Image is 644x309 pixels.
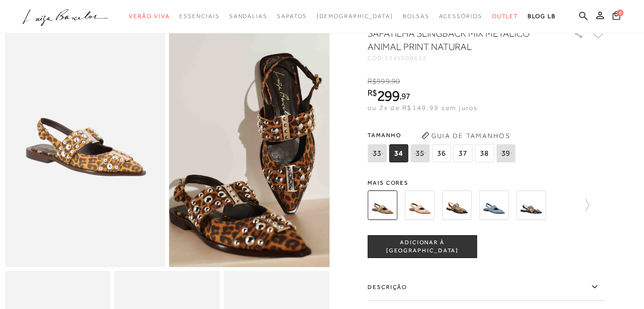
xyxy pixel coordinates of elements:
span: 33 [368,144,387,162]
a: noSubCategoriesText [179,8,219,25]
div: CÓD: [368,55,558,61]
img: SAPATILHA SLINGBACK MIX METÁLICO JEANS INDIGO [479,190,509,220]
span: 39 [496,144,515,162]
span: 999 [377,77,389,86]
a: noSubCategoriesText [277,8,307,25]
span: Sandálias [229,13,267,20]
span: 90 [391,77,400,86]
span: Bolsas [403,13,429,20]
img: Sapatilha slingback mix metálico preta [516,190,546,220]
button: 0 [610,10,623,23]
span: Essenciais [179,13,219,20]
a: noSubCategoriesText [492,8,519,25]
span: 37 [453,144,472,162]
a: BLOG LB [528,8,555,25]
span: Acessórios [439,13,482,20]
img: image [5,27,165,267]
label: Descrição [368,273,606,301]
i: R$ [368,89,377,97]
h1: SAPATILHA SLINGBACK MIX METÁLICO ANIMAL PRINT NATURAL [368,27,546,53]
a: noSubCategoriesText [403,8,429,25]
a: noSubCategoriesText [229,8,267,25]
span: Verão Viva [129,13,170,20]
button: Guia de Tamanhos [418,128,513,143]
img: SAPATILHA SLINGBACK MIX METÁLICO BEGE [405,190,434,220]
img: SAPATILHA SLINGBACK MIX METÁLICO ANIMAL PRINT NATURAL [368,190,397,220]
img: SAPATILHA SLINGBACK MIX METÁLICO EM COURO CAFÉ [442,190,471,220]
span: 0 [617,10,624,16]
span: 299 [377,87,399,104]
i: , [390,77,400,86]
span: 36 [432,144,451,162]
span: 38 [475,144,494,162]
a: noSubCategoriesText [129,8,170,25]
span: BLOG LB [528,13,555,20]
span: 35 [410,144,429,162]
button: ADICIONAR À [GEOGRAPHIC_DATA] [368,235,477,258]
i: , [399,92,410,100]
span: Sapatos [277,13,307,20]
span: Outlet [492,13,519,20]
span: Mais cores [368,180,606,186]
span: Tamanho [368,128,518,142]
span: 97 [401,91,410,101]
a: noSubCategoriesText [439,8,482,25]
img: image [169,27,330,267]
a: noSubCategoriesText [317,8,393,25]
span: 34 [389,144,408,162]
i: R$ [368,77,377,86]
span: [DEMOGRAPHIC_DATA] [317,13,393,20]
span: ADICIONAR À [GEOGRAPHIC_DATA] [368,239,477,255]
span: ou 2x de R$149,99 sem juros [368,104,478,111]
span: 1345000612 [385,55,427,61]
